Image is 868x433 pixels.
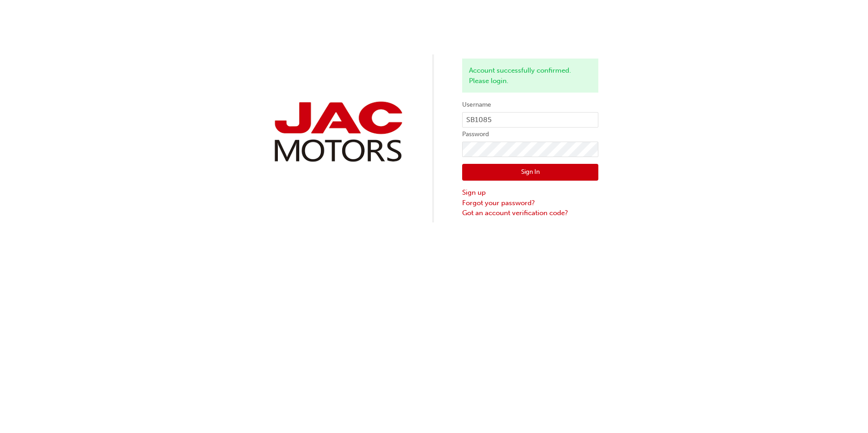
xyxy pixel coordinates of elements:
[462,208,598,218] a: Got an account verification code?
[462,198,598,208] a: Forgot your password?
[462,59,598,93] div: Account successfully confirmed. Please login.
[462,129,598,140] label: Password
[462,187,598,198] a: Sign up
[462,112,598,128] input: Username
[462,164,598,181] button: Sign In
[462,99,598,110] label: Username
[270,98,406,166] img: jac-portal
